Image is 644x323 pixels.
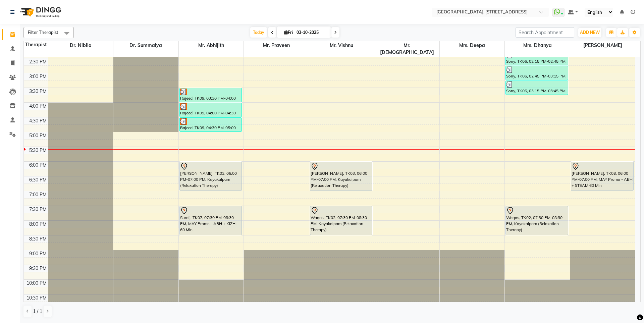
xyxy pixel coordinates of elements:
div: 3:30 PM [28,88,48,95]
span: Mrs. Deepa [440,41,505,50]
span: Dr. Summaiya [113,41,178,50]
div: 9:30 PM [28,265,48,272]
div: 6:00 PM [28,162,48,169]
div: Rajeed, TK09, 03:30 PM-04:00 PM, [DATE] -PROMO - ABH 30Min [180,88,242,102]
span: Mr. Vishnu [309,41,374,50]
div: [PERSON_NAME], TK03, 06:00 PM-07:00 PM, Kayakalpam (Relaxation Therapy) [310,162,372,191]
div: 5:00 PM [28,132,48,139]
span: Today [250,27,267,38]
div: 7:30 PM [28,206,48,213]
div: Therapist [24,41,48,48]
div: 8:00 PM [28,221,48,228]
div: 9:00 PM [28,250,48,257]
span: Mr. Praveen [244,41,309,50]
div: Sony, TK06, 02:45 PM-03:15 PM, [DATE] -PROMO - KSHEERADHARA 30Min [506,66,568,80]
div: Waqas, TK02, 07:30 PM-08:30 PM, Kayakalpam (Relaxation Therapy) [310,206,372,235]
div: Waqas, TK02, 07:30 PM-08:30 PM, Kayakalpam (Relaxation Therapy) [506,206,568,235]
span: Fri [282,30,294,35]
button: ADD NEW [578,28,601,37]
div: 10:30 PM [25,294,48,302]
div: 4:30 PM [28,117,48,124]
div: [PERSON_NAME], TK03, 06:00 PM-07:00 PM, Kayakalpam (Relaxation Therapy) [180,162,242,191]
div: 6:30 PM [28,176,48,183]
span: Dr. Nibila [48,41,113,50]
div: 4:00 PM [28,103,48,110]
input: Search Appointment [516,27,574,38]
div: Sony, TK06, 03:15 PM-03:45 PM, [DATE] -PROMO - HEAD & FOOT REFLEXOLOGY 30Min [506,81,568,95]
div: 8:30 PM [28,235,48,243]
span: Mr. [DEMOGRAPHIC_DATA] [374,41,439,57]
div: 2:30 PM [28,58,48,65]
div: Suraij, TK07, 07:30 PM-08:30 PM, MAY Promo - ABH + KIZHI 60 Min [180,206,242,235]
span: Mrs. Dhanya [505,41,570,50]
div: 5:30 PM [28,147,48,154]
span: 1 / 1 [33,308,42,315]
img: logo [17,3,63,21]
div: Sony, TK06, 02:15 PM-02:45 PM, [DATE] -PROMO - ABH 30Min [506,51,568,65]
div: 7:00 PM [28,191,48,198]
div: Rajeed, TK09, 04:00 PM-04:30 PM, [DATE] -PROMO - KSHEERADHARA 30Min [180,103,242,117]
span: ADD NEW [580,30,600,35]
div: 3:00 PM [28,73,48,80]
div: 10:00 PM [25,280,48,287]
span: Mr. Abhijith [179,41,244,50]
span: Filter Therapist [28,30,58,35]
div: [PERSON_NAME], TK08, 06:00 PM-07:00 PM, MAY Promo - ABH + STEAM 60 Min [571,162,633,191]
input: 2025-10-03 [294,28,328,38]
span: [PERSON_NAME] [570,41,635,50]
div: Rajeed, TK09, 04:30 PM-05:00 PM, [DATE] -PROMO - HEAD & FOOT REFLEXOLOGY 30Min [180,118,242,131]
